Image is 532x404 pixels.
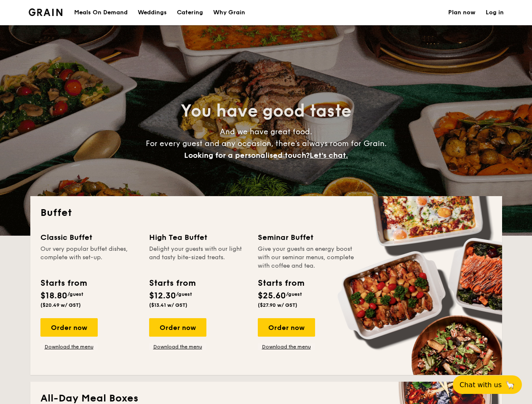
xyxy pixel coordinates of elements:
div: Our very popular buffet dishes, complete with set-up. [40,245,139,270]
h2: Buffet [40,206,492,220]
div: Seminar Buffet [258,231,356,243]
div: Order now [258,318,315,337]
button: Chat with us🦙 [453,375,522,394]
div: Starts from [40,277,86,290]
span: $12.30 [149,291,176,301]
span: $18.80 [40,291,67,301]
span: /guest [67,291,83,297]
div: Delight your guests with our light and tasty bite-sized treats. [149,245,248,270]
a: Download the menu [40,343,98,350]
span: You have good taste [181,101,351,121]
div: Order now [149,318,206,337]
span: Let's chat. [310,151,348,160]
span: 🦙 [505,380,515,390]
span: ($13.41 w/ GST) [149,302,187,308]
div: Give your guests an energy boost with our seminar menus, complete with coffee and tea. [258,245,356,270]
a: Logotype [29,8,63,16]
a: Download the menu [258,343,315,350]
span: ($20.49 w/ GST) [40,302,81,308]
span: And we have great food. For every guest and any occasion, there’s always room for Grain. [146,127,387,160]
div: Order now [40,318,98,337]
div: Starts from [149,277,195,290]
span: Looking for a personalised touch? [184,151,310,160]
span: /guest [286,291,302,297]
span: Chat with us [460,381,502,389]
span: $25.60 [258,291,286,301]
span: /guest [176,291,192,297]
div: Classic Buffet [40,231,139,243]
div: Starts from [258,277,304,290]
div: High Tea Buffet [149,231,248,243]
img: Grain [29,8,63,16]
a: Download the menu [149,343,206,350]
span: ($27.90 w/ GST) [258,302,297,308]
